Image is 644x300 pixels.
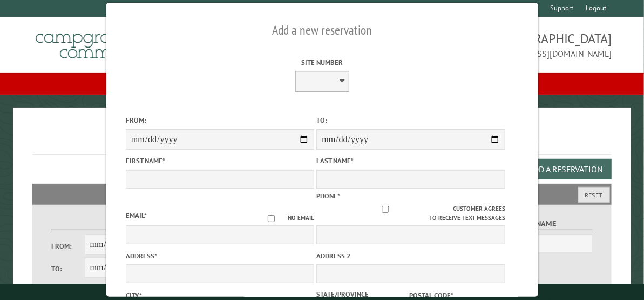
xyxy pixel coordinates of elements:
label: Customer agrees to receive text messages [316,204,505,223]
input: No email [255,215,288,222]
label: Email [125,211,146,220]
label: Address [125,251,314,261]
h2: Add a new reservation [125,20,518,41]
label: Last Name [316,156,505,166]
label: From: [51,241,84,251]
h2: Filters [32,184,612,204]
label: From: [125,115,314,125]
button: Reset [578,187,610,203]
label: Dates [51,218,184,230]
label: State/Province [316,289,407,299]
label: First Name [125,156,314,166]
label: Site Number [228,57,417,68]
label: Phone [316,191,340,201]
input: Customer agrees to receive text messages [317,206,452,213]
h1: Reservations [32,125,612,155]
label: No email [255,214,314,223]
label: To: [316,115,505,125]
label: Address 2 [316,251,505,261]
img: Campground Commander [32,21,167,63]
button: Add a Reservation [519,159,612,179]
label: To: [51,264,84,274]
